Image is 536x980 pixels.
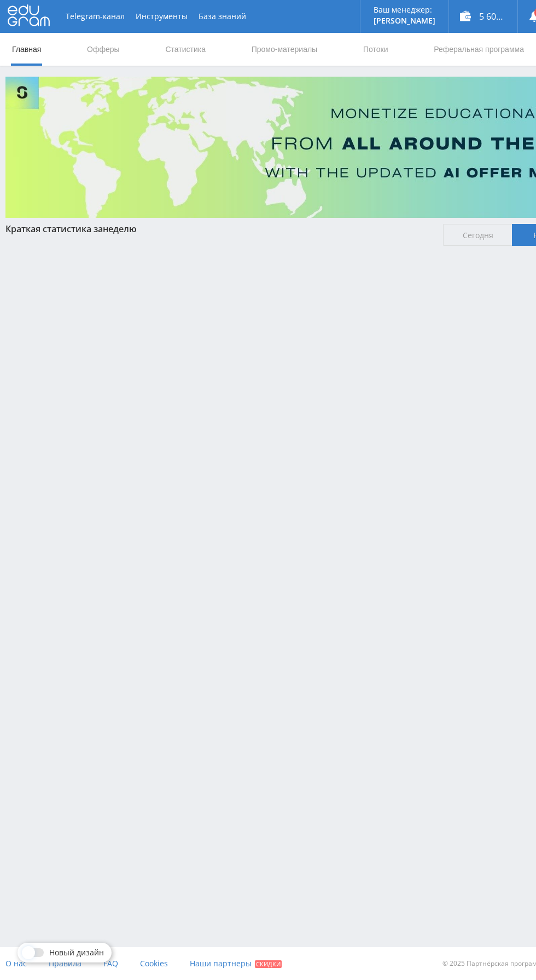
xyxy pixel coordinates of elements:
span: Правила [49,958,81,969]
span: Новый дизайн [49,948,104,957]
a: Потоки [362,33,389,66]
a: Реферальная программа [433,33,525,66]
a: Наши партнеры Скидки [190,947,282,980]
span: FAQ [103,958,118,969]
p: Ваш менеджер: [374,5,435,14]
a: FAQ [103,947,118,980]
span: Скидки [255,960,282,968]
span: Сегодня [443,224,512,246]
span: Cookies [140,958,168,969]
div: Краткая статистика за [5,224,432,234]
a: О нас [5,947,27,980]
a: Главная [11,33,42,66]
p: [PERSON_NAME] [374,16,435,25]
a: Статистика [164,33,207,66]
a: Промо-материалы [250,33,318,66]
span: О нас [5,958,27,969]
a: Cookies [140,947,168,980]
a: Офферы [86,33,121,66]
span: неделю [103,223,137,235]
span: Наши партнеры [190,958,252,969]
a: Правила [49,947,81,980]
